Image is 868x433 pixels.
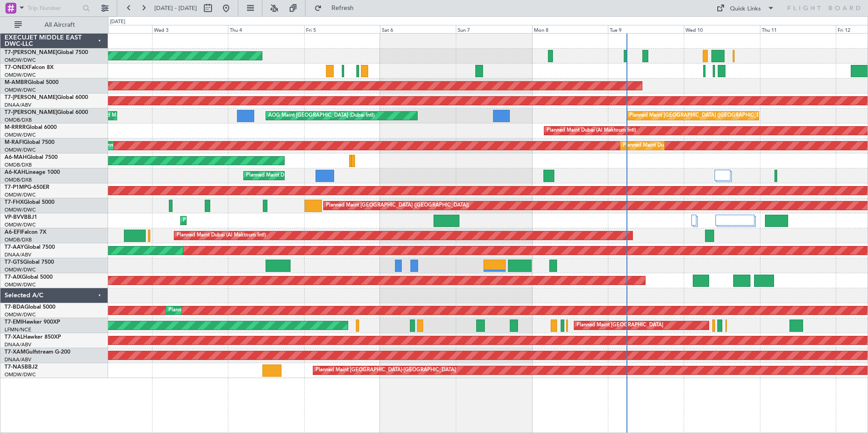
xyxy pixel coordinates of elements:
[5,275,53,280] a: T7-AIXGlobal 5000
[5,230,46,235] a: A6-EFIFalcon 7X
[5,185,49,190] a: T7-P1MPG-650ER
[5,200,24,205] span: T7-FHX
[5,155,58,160] a: A6-MAHGlobal 7500
[5,87,36,93] a: OMDW/DWC
[5,341,31,348] a: DNAA/ABV
[547,124,636,138] div: Planned Maint Dubai (Al Maktoum Intl)
[608,25,684,33] div: Tue 9
[5,305,25,310] span: T7-BDA
[5,95,57,100] span: T7-[PERSON_NAME]
[684,25,759,33] div: Wed 10
[5,80,59,85] a: M-AMBRGlobal 5000
[760,25,836,33] div: Thu 11
[5,170,60,175] a: A6-KAHLineage 1000
[5,335,23,340] span: T7-XAL
[5,260,54,265] a: T7-GTSGlobal 7500
[5,364,38,370] a: T7-NASBBJ2
[5,349,25,355] span: T7-XAM
[246,169,335,182] div: Planned Maint Dubai (Al Maktoum Intl)
[5,50,57,55] span: T7-[PERSON_NAME]
[5,110,57,115] span: T7-[PERSON_NAME]
[5,132,36,138] a: OMDW/DWC
[5,155,27,160] span: A6-MAH
[324,5,362,11] span: Refresh
[5,281,36,288] a: OMDW/DWC
[5,102,31,108] a: DNAA/ABV
[5,275,22,280] span: T7-AIX
[10,18,99,32] button: All Aircraft
[5,326,31,333] a: LFMN/NCE
[5,371,36,378] a: OMDW/DWC
[5,320,60,325] a: T7-EMIHawker 900XP
[5,140,54,145] a: M-RAFIGlobal 7500
[5,221,36,228] a: OMDW/DWC
[316,364,456,377] div: Planned Maint [GEOGRAPHIC_DATA]-[GEOGRAPHIC_DATA]
[380,25,456,33] div: Sat 6
[5,117,32,123] a: OMDB/DXB
[183,214,272,227] div: Planned Maint Dubai (Al Maktoum Intl)
[5,170,25,175] span: A6-KAH
[5,125,57,130] a: M-RRRRGlobal 6000
[5,192,36,198] a: OMDW/DWC
[76,25,152,33] div: Tue 2
[5,236,32,243] a: OMDB/DXB
[5,80,28,85] span: M-AMBR
[5,162,32,168] a: OMDB/DXB
[5,215,37,220] a: VP-BVVBBJ1
[5,65,54,70] a: T7-ONEXFalcon 8X
[5,266,36,273] a: OMDW/DWC
[5,335,61,340] a: T7-XALHawker 850XP
[5,95,88,100] a: T7-[PERSON_NAME]Global 6000
[154,4,197,12] span: [DATE] - [DATE]
[5,251,31,258] a: DNAA/ABV
[5,311,36,318] a: OMDW/DWC
[24,22,96,28] span: All Aircraft
[5,320,22,325] span: T7-EMI
[5,200,54,205] a: T7-FHXGlobal 5000
[5,305,55,310] a: T7-BDAGlobal 5000
[712,1,779,15] button: Quick Links
[110,18,125,26] div: [DATE]
[730,5,761,14] div: Quick Links
[5,260,23,265] span: T7-GTS
[5,125,26,130] span: M-RRRR
[28,1,80,15] input: Trip Number
[5,65,29,70] span: T7-ONEX
[5,110,88,115] a: T7-[PERSON_NAME]Global 6000
[310,1,365,15] button: Refresh
[5,185,27,190] span: T7-P1MP
[5,147,36,153] a: OMDW/DWC
[532,25,608,33] div: Mon 8
[5,245,24,250] span: T7-AAY
[5,57,36,64] a: OMDW/DWC
[268,109,375,123] div: AOG Maint [GEOGRAPHIC_DATA] (Dubai Intl)
[5,215,24,220] span: VP-BVV
[326,199,469,212] div: Planned Maint [GEOGRAPHIC_DATA] ([GEOGRAPHIC_DATA])
[5,50,88,55] a: T7-[PERSON_NAME]Global 7500
[5,349,70,355] a: T7-XAMGulfstream G-200
[5,207,36,213] a: OMDW/DWC
[5,72,36,79] a: OMDW/DWC
[5,364,25,370] span: T7-NAS
[5,245,55,250] a: T7-AAYGlobal 7500
[152,25,228,33] div: Wed 3
[623,139,712,153] div: Planned Maint Dubai (Al Maktoum Intl)
[5,356,31,363] a: DNAA/ABV
[304,25,380,33] div: Fri 5
[577,319,663,332] div: Planned Maint [GEOGRAPHIC_DATA]
[456,25,532,33] div: Sun 7
[168,304,258,317] div: Planned Maint Dubai (Al Maktoum Intl)
[5,140,24,145] span: M-RAFI
[5,230,21,235] span: A6-EFI
[228,25,304,33] div: Thu 4
[177,229,266,242] div: Planned Maint Dubai (Al Maktoum Intl)
[5,177,32,183] a: OMDB/DXB
[629,109,781,123] div: Planned Maint [GEOGRAPHIC_DATA] ([GEOGRAPHIC_DATA] Intl)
